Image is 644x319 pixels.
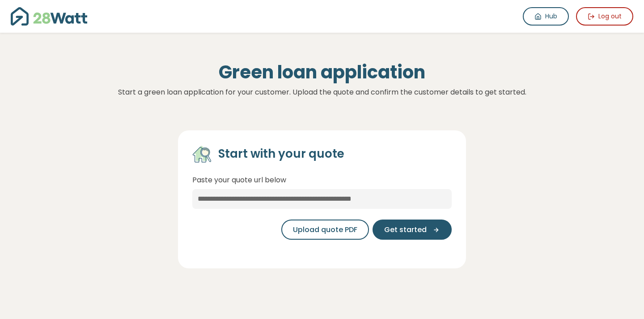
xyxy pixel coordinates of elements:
[523,7,569,26] a: Hub
[218,147,344,162] h4: Start with your quote
[373,220,452,240] button: Get started
[192,174,452,186] p: Paste your quote url below
[11,7,87,26] img: 28Watt
[281,220,369,240] button: Upload quote PDF
[16,86,628,98] p: Start a green loan application for your customer. Upload the quote and confirm the customer detai...
[16,61,628,83] h1: Green loan application
[384,224,427,235] span: Get started
[293,224,357,235] span: Upload quote PDF
[576,7,633,26] button: Log out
